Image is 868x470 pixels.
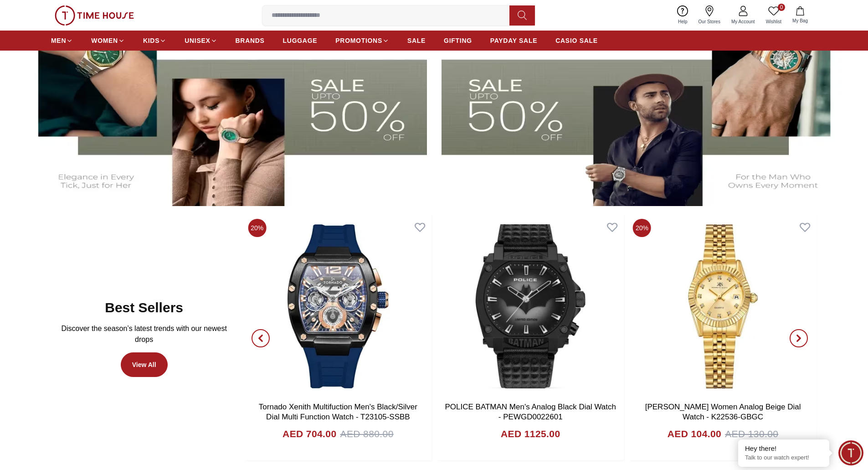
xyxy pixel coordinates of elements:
span: WOMEN [91,36,118,45]
button: My Bag [787,5,813,26]
a: POLICE BATMAN Men's Analog Black Dial Watch - PEWGD0022601 [445,403,616,421]
a: View All [121,352,168,377]
a: PAYDAY SALE [490,32,537,49]
span: AED 130.00 [725,427,778,441]
span: PAYDAY SALE [490,36,537,45]
a: SALE [407,32,426,49]
a: BRANDS [236,32,265,49]
span: GIFTING [444,36,472,45]
a: CASIO SALE [555,32,598,49]
a: UNISEX [185,32,217,49]
span: Wishlist [762,18,785,25]
h4: AED 704.00 [282,427,336,441]
p: Talk to our watch expert! [745,454,822,462]
div: Chat Widget [838,440,863,465]
a: Help [673,4,693,27]
span: PROMOTIONS [335,36,382,45]
h4: AED 104.00 [668,427,721,441]
img: ... [55,5,134,26]
h2: Best Sellers [105,300,183,316]
img: Kenneth Scott Women Analog Beige Dial Watch - K22536-GBGC [629,215,817,398]
a: Our Stores [693,4,726,27]
a: Tornado Xenith Multifuction Men's Black/Silver Dial Multi Function Watch - T23105-SSBB [259,403,417,421]
a: [PERSON_NAME] Women Analog Beige Dial Watch - K22536-GBGC [645,403,801,421]
a: MEN [51,32,73,49]
span: 0 [778,4,785,11]
span: AED 880.00 [340,427,393,441]
h4: AED 1125.00 [501,427,560,441]
span: KIDS [143,36,159,45]
span: SALE [407,36,426,45]
span: Our Stores [695,18,724,25]
div: Hey there! [745,444,822,453]
a: 0Wishlist [760,4,787,27]
span: 20% [633,219,651,237]
img: Tornado Xenith Multifuction Men's Black/Silver Dial Multi Function Watch - T23105-SSBB [244,215,431,398]
span: Help [674,18,691,25]
a: WOMEN [91,32,125,49]
img: POLICE BATMAN Men's Analog Black Dial Watch - PEWGD0022601 [437,215,624,398]
span: LUGGAGE [283,36,318,45]
span: MEN [51,36,66,45]
a: LUGGAGE [283,32,318,49]
span: My Account [728,18,759,25]
a: GIFTING [444,32,472,49]
span: UNISEX [185,36,210,45]
a: KIDS [143,32,166,49]
a: PROMOTIONS [335,32,389,49]
span: BRANDS [236,36,265,45]
span: CASIO SALE [555,36,598,45]
span: My Bag [789,17,812,24]
p: Discover the season’s latest trends with our newest drops [58,323,230,345]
